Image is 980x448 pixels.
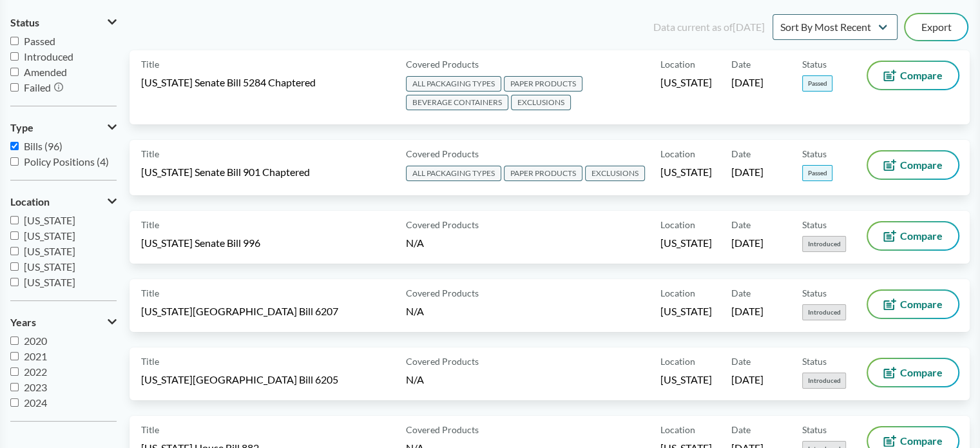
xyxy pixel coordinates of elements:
[406,286,479,300] span: Covered Products
[802,304,846,320] span: Introduced
[24,35,55,47] span: Passed
[141,236,260,250] span: [US_STATE] Senate Bill 996
[660,373,712,387] span: [US_STATE]
[10,352,19,360] input: 2021
[802,423,827,436] span: Status
[406,76,501,92] span: ALL PACKAGING TYPES
[24,335,47,347] span: 2020
[406,166,501,181] span: ALL PACKAGING TYPES
[141,165,310,179] span: [US_STATE] Senate Bill 901 Chaptered
[731,423,751,436] span: Date
[802,75,832,92] span: Passed
[24,396,47,409] span: 2024
[802,236,846,252] span: Introduced
[10,311,117,333] button: Years
[900,70,943,81] span: Compare
[24,50,73,63] span: Introduced
[24,66,67,78] span: Amended
[10,191,117,213] button: Location
[141,57,159,71] span: Title
[10,142,19,150] input: Bills (96)
[141,75,316,90] span: [US_STATE] Senate Bill 5284 Chaptered
[802,355,827,368] span: Status
[868,62,958,89] button: Compare
[10,52,19,61] input: Introduced
[10,278,19,286] input: [US_STATE]
[24,381,47,393] span: 2023
[660,57,695,71] span: Location
[731,218,751,231] span: Date
[10,196,50,208] span: Location
[900,367,943,378] span: Compare
[802,165,832,181] span: Passed
[24,81,51,93] span: Failed
[10,216,19,224] input: [US_STATE]
[10,12,117,34] button: Status
[731,57,751,71] span: Date
[406,423,479,436] span: Covered Products
[10,122,34,133] span: Type
[24,245,75,257] span: [US_STATE]
[660,165,712,179] span: [US_STATE]
[141,147,159,161] span: Title
[406,218,479,231] span: Covered Products
[868,291,958,318] button: Compare
[406,373,424,385] span: N/A
[10,68,19,76] input: Amended
[24,276,75,288] span: [US_STATE]
[660,218,695,231] span: Location
[141,286,159,300] span: Title
[141,355,159,368] span: Title
[731,355,751,368] span: Date
[10,398,19,407] input: 2024
[24,229,75,242] span: [US_STATE]
[141,304,338,318] span: [US_STATE][GEOGRAPHIC_DATA] Bill 6207
[900,160,943,170] span: Compare
[868,222,958,249] button: Compare
[141,423,159,436] span: Title
[24,155,109,168] span: Policy Positions (4)
[504,76,582,92] span: PAPER PRODUCTS
[24,365,47,378] span: 2022
[802,147,827,161] span: Status
[24,260,75,273] span: [US_STATE]
[900,299,943,309] span: Compare
[141,218,159,231] span: Title
[660,355,695,368] span: Location
[10,262,19,271] input: [US_STATE]
[802,286,827,300] span: Status
[731,373,764,387] span: [DATE]
[24,214,75,226] span: [US_STATE]
[10,383,19,391] input: 2023
[731,75,764,90] span: [DATE]
[660,286,695,300] span: Location
[868,359,958,386] button: Compare
[406,95,508,110] span: BEVERAGE CONTAINERS
[141,373,338,387] span: [US_STATE][GEOGRAPHIC_DATA] Bill 6205
[24,140,62,152] span: Bills (96)
[868,151,958,179] button: Compare
[10,317,36,328] span: Years
[660,304,712,318] span: [US_STATE]
[660,147,695,161] span: Location
[900,436,943,446] span: Compare
[731,165,764,179] span: [DATE]
[653,19,765,35] div: Data current as of [DATE]
[900,231,943,241] span: Compare
[660,75,712,90] span: [US_STATE]
[10,37,19,45] input: Passed
[10,17,39,28] span: Status
[511,95,571,110] span: EXCLUSIONS
[660,423,695,436] span: Location
[802,57,827,71] span: Status
[10,83,19,92] input: Failed
[731,147,751,161] span: Date
[10,117,117,139] button: Type
[731,236,764,250] span: [DATE]
[406,147,479,161] span: Covered Products
[802,373,846,389] span: Introduced
[905,14,967,40] button: Export
[24,350,47,362] span: 2021
[10,247,19,255] input: [US_STATE]
[504,166,582,181] span: PAPER PRODUCTS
